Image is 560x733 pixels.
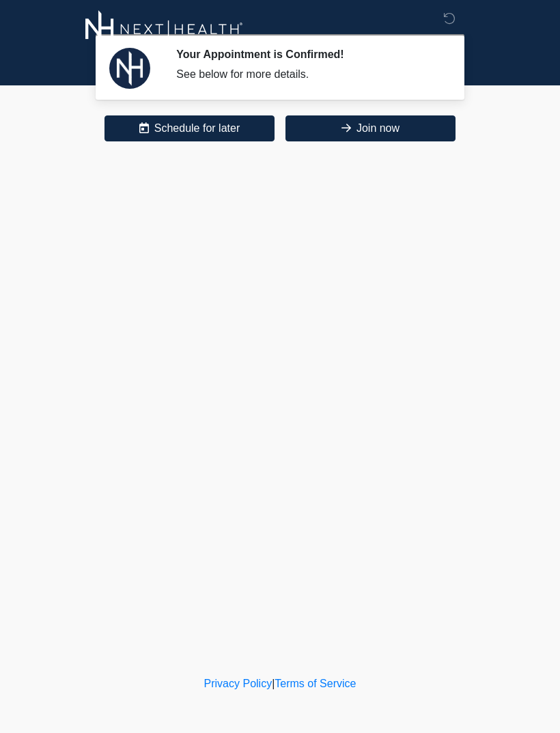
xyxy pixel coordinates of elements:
[272,678,275,689] a: |
[109,48,150,89] img: Agent Avatar
[204,678,272,689] a: Privacy Policy
[285,115,456,141] button: Join now
[275,678,356,689] a: Terms of Service
[85,10,243,48] img: Next-Health Woodland Hills Logo
[104,115,275,141] button: Schedule for later
[176,66,440,83] div: See below for more details.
